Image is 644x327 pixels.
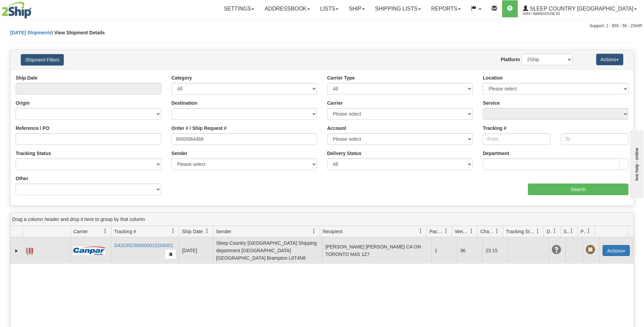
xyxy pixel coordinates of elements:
[483,133,550,145] input: From
[532,225,544,237] a: Tracking Status filter column settings
[429,228,444,235] span: Packages
[552,245,561,255] span: Unknown
[315,0,344,17] a: Lists
[171,125,227,132] label: Order # / Ship Request #
[21,54,64,66] button: Shipment Filters
[581,228,586,235] span: Pickup Status
[10,30,52,35] a: [DATE] Shipments
[73,228,88,235] span: Carrier
[2,23,642,29] div: Support: 1 - 855 - 55 - 2SHIP
[16,175,28,182] label: Other
[549,225,560,237] a: Delivery Status filter column settings
[171,150,187,157] label: Sender
[327,125,346,132] label: Account
[52,30,105,35] span: \ View Shipment Details
[182,228,203,235] span: Ship Date
[603,245,630,256] button: Actions
[415,225,426,237] a: Recipient filter column settings
[5,6,63,11] div: live help - online
[628,129,643,198] iframe: chat widget
[171,100,197,106] label: Destination
[586,245,595,255] span: Pickup Not Assigned
[327,150,362,157] label: Delivery Status
[114,228,136,235] span: Tracking #
[483,100,500,106] label: Service
[167,225,179,237] a: Tracking # filter column settings
[344,0,370,17] a: Ship
[455,228,469,235] span: Weight
[26,245,33,256] a: Label
[596,54,623,65] button: Actions
[179,237,213,264] td: [DATE]
[16,74,38,81] label: Ship Date
[73,246,105,255] img: 14 - Canpar
[426,0,466,17] a: Reports
[308,225,320,237] a: Sender filter column settings
[583,225,594,237] a: Pickup Status filter column settings
[370,0,426,17] a: Shipping lists
[480,228,495,235] span: Charge
[13,247,20,254] a: Expand
[431,237,457,264] td: 1
[506,228,535,235] span: Tracking Status
[466,225,477,237] a: Weight filter column settings
[564,228,569,235] span: Shipment Issues
[259,0,315,17] a: Addressbook
[482,237,508,264] td: 23.15
[16,100,30,106] label: Origin
[323,228,343,235] span: Recipient
[219,0,259,17] a: Settings
[16,150,51,157] label: Tracking Status
[114,243,173,248] a: D420352380000015204001
[99,225,111,237] a: Carrier filter column settings
[440,225,452,237] a: Packages filter column settings
[501,56,520,63] label: Platform
[201,225,213,237] a: Ship Date filter column settings
[327,100,343,106] label: Carrier
[483,150,509,157] label: Department
[566,225,577,237] a: Shipment Issues filter column settings
[547,228,552,235] span: Delivery Status
[483,74,502,81] label: Location
[216,228,231,235] span: Sender
[518,0,642,17] a: Sleep Country [GEOGRAPHIC_DATA] 2044 / Warehouse 93
[16,125,50,132] label: Reference / PO
[528,6,633,12] span: Sleep Country [GEOGRAPHIC_DATA]
[165,249,176,259] button: Copy to clipboard
[483,125,506,132] label: Tracking #
[11,213,633,226] div: grid grouping header
[322,237,431,264] td: [PERSON_NAME] [PERSON_NAME] CA ON TORONTO M4S 1Z7
[491,225,503,237] a: Charge filter column settings
[2,2,32,19] img: logo2044.jpg
[528,184,628,195] input: Search
[213,237,322,264] td: Sleep Country [GEOGRAPHIC_DATA] Shipping department [GEOGRAPHIC_DATA] [GEOGRAPHIC_DATA] Brampton ...
[171,74,192,81] label: Category
[561,133,628,145] input: To
[523,11,574,17] span: 2044 / Warehouse 93
[327,74,355,81] label: Carrier Type
[457,237,482,264] td: 36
